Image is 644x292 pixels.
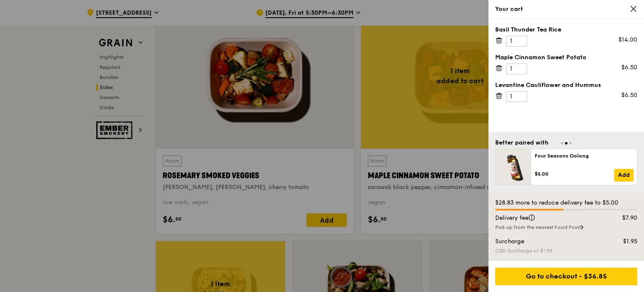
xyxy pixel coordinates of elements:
div: $6.50 [621,91,637,100]
div: Levantine Cauliflower and Hummus [495,81,637,89]
div: Basil Thunder Tea Rice [495,26,637,34]
div: CBD Surcharge of $1.95 [495,247,637,254]
div: Maple Cinnamon Sweet Potato [495,53,637,62]
div: Surcharge [490,237,604,246]
div: $1.95 [604,237,643,246]
span: Go to slide 1 [561,142,563,145]
div: Delivery fee [490,214,604,222]
a: Add [614,169,633,182]
div: Go to checkout - $36.85 [495,268,637,285]
div: Your cart [495,5,637,13]
div: $7.90 [604,214,643,222]
div: Pick up from the nearest Food Point [495,224,637,231]
span: Go to slide 2 [565,142,567,145]
div: $5.00 [535,171,614,177]
div: $6.50 [621,63,637,72]
div: Four Seasons Oolong [535,153,633,159]
div: Better paired with [495,139,549,147]
span: Go to slide 3 [569,142,572,145]
div: $14.00 [618,36,637,44]
div: $28.83 more to reduce delivery fee to $5.00 [495,199,637,207]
